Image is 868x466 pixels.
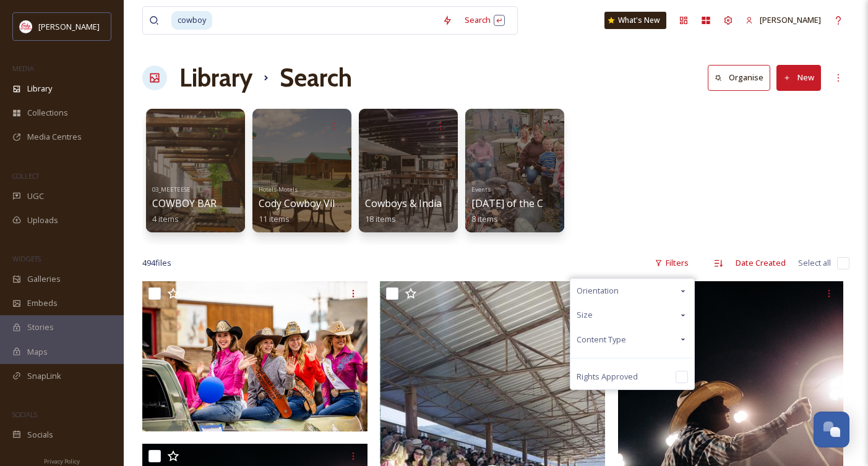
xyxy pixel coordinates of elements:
[142,281,367,431] img: 4th of July parade-14.jpg
[179,59,252,96] a: Library
[27,273,61,285] span: Galleries
[171,11,212,29] span: cowboy
[27,429,53,441] span: Socials
[12,410,37,419] span: SOCIALS
[27,321,54,333] span: Stories
[365,198,453,224] a: Cowboys & Indians18 items
[365,197,453,210] span: Cowboys & Indians
[471,197,574,210] span: [DATE] of the Cowboy
[27,370,61,382] span: SnapLink
[604,12,666,29] a: What's New
[471,185,491,193] span: Events
[142,257,171,269] span: 494 file s
[152,185,191,193] span: 03_MEETEESE
[760,14,821,25] span: [PERSON_NAME]
[44,457,80,465] span: Privacy Policy
[577,334,626,345] span: Content Type
[471,182,574,224] a: Events[DATE] of the Cowboy8 items
[27,297,58,309] span: Embeds
[152,197,217,210] span: COWBOY BAR
[729,251,792,275] div: Date Created
[471,213,498,224] span: 8 items
[27,190,44,202] span: UGC
[365,213,396,224] span: 18 items
[259,213,290,224] span: 11 items
[27,131,82,143] span: Media Centres
[152,213,179,224] span: 4 items
[27,83,52,95] span: Library
[259,185,298,193] span: Hotels-Motels
[12,254,41,263] span: WIDGETS
[708,65,770,90] button: Organise
[12,171,39,180] span: COLLECT
[814,412,849,447] button: Open Chat
[648,251,695,275] div: Filters
[798,257,831,269] span: Select all
[776,65,821,90] button: New
[20,20,32,33] img: images%20(1).png
[739,8,827,32] a: [PERSON_NAME]
[259,197,355,210] span: Cody Cowboy Village
[280,59,352,96] h1: Search
[259,182,355,224] a: Hotels-MotelsCody Cowboy Village11 items
[12,64,34,73] span: MEDIA
[577,371,638,383] span: Rights Approved
[27,107,68,119] span: Collections
[27,214,58,226] span: Uploads
[152,182,217,224] a: 03_MEETEESECOWBOY BAR4 items
[577,309,593,321] span: Size
[458,8,511,32] div: Search
[577,285,619,297] span: Orientation
[27,346,48,358] span: Maps
[38,21,100,32] span: [PERSON_NAME]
